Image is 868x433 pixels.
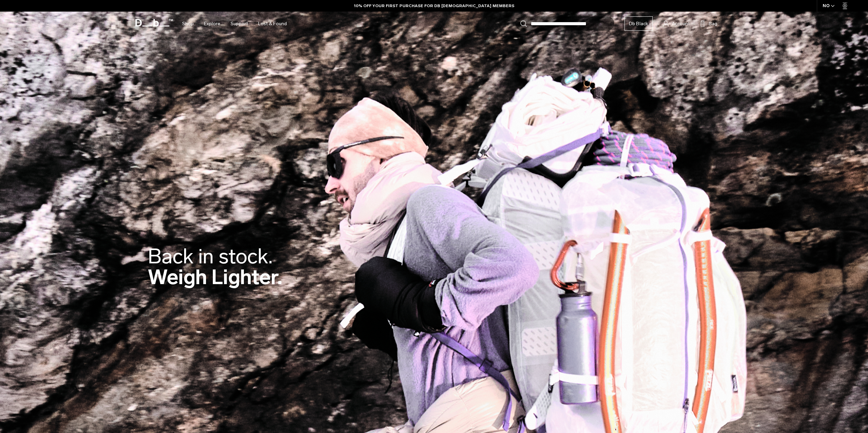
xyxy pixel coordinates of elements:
span: Account [672,20,690,27]
a: Shop [182,12,194,36]
a: 10% OFF YOUR FIRST PURCHASE FOR DB [DEMOGRAPHIC_DATA] MEMBERS [354,3,514,9]
a: Support [231,12,248,36]
a: Account [663,19,690,28]
h2: Weigh Lighter. [148,246,282,288]
nav: Main Navigation [177,12,292,36]
a: Db Black [624,16,653,31]
a: Lost & Found [258,12,287,36]
span: Back in stock. [148,244,273,269]
a: Explore [204,12,220,36]
button: Bag [700,19,717,28]
span: Bag [709,20,717,27]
